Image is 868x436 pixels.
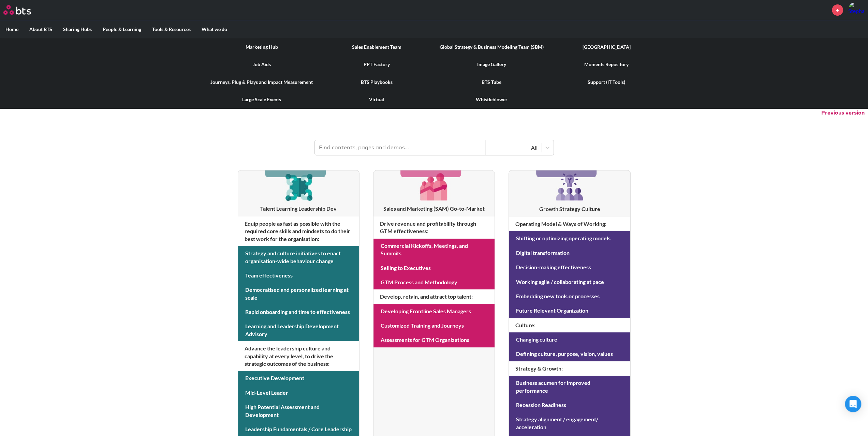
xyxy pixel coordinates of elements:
[848,2,865,18] a: Profile
[845,396,861,412] div: Open Intercom Messenger
[373,205,495,212] h3: Sales and Marketing (SAM) Go-to-Market
[282,170,315,203] img: [object Object]
[24,20,58,38] label: About BTS
[509,318,630,332] h4: Culture :
[821,109,865,117] button: Previous version
[238,205,359,212] h3: Talent Learning Leadership Dev
[97,20,147,38] label: People & Learning
[489,144,538,151] div: All
[418,170,450,203] img: [object Object]
[315,140,485,155] input: Find contents, pages and demos...
[238,216,359,246] h4: Equip people as fast as possible with the required core skills and mindsets to do their best work...
[3,5,44,15] a: Go home
[553,170,586,203] img: [object Object]
[238,341,359,371] h4: Advance the leadership culture and capability at every level, to drive the strategic outcomes of ...
[58,20,97,38] label: Sharing Hubs
[373,289,495,304] h4: Develop, retain, and attract top talent :
[509,205,630,213] h3: Growth Strategy Culture
[196,20,233,38] label: What we do
[509,217,630,231] h4: Operating Model & Ways of Working :
[509,361,630,376] h4: Strategy & Growth :
[373,216,495,239] h4: Drive revenue and profitability through GTM effectiveness :
[832,4,843,16] a: +
[147,20,196,38] label: Tools & Resources
[3,5,31,15] img: BTS Logo
[848,2,865,18] img: Stephanie Schultz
